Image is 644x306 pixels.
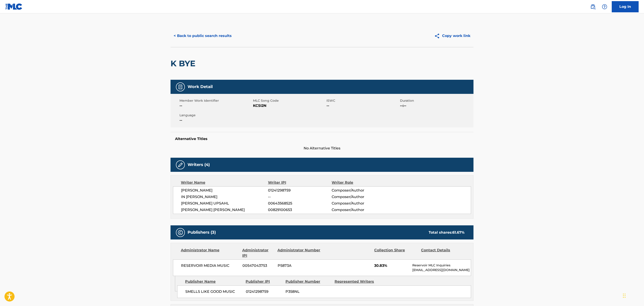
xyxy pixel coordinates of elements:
[412,268,471,272] p: [EMAIL_ADDRESS][DOMAIN_NAME]
[452,230,465,235] span: 61.67 %
[178,162,183,168] img: Writers
[253,103,325,108] span: KC5I2N
[332,194,390,200] span: Composer/Author
[242,263,274,268] span: 00547043753
[5,3,23,10] img: MLC Logo
[181,188,268,193] span: [PERSON_NAME]
[171,58,198,69] h2: K BYE
[171,30,235,41] button: < Back to public search results
[188,84,213,89] h5: Work Detail
[188,230,216,235] h5: Publishers (3)
[185,279,242,284] div: Publisher Name
[268,207,332,213] span: 00829100653
[242,248,274,258] div: Administrator IPI
[431,30,473,41] button: Copy work link
[400,103,472,108] span: --:--
[268,201,332,206] span: 00643568525
[181,201,268,206] span: [PERSON_NAME] UPSAHL
[185,289,242,294] span: SMELLS LIKE GOOD MUSIC
[600,2,609,11] div: Help
[326,98,399,103] span: ISWC
[412,263,471,268] p: Reservoir MLC Inquiries
[175,137,469,141] h5: Alternative Titles
[622,284,644,306] iframe: Chat Widget
[326,103,399,108] span: --
[400,98,472,103] span: Duration
[181,180,268,185] div: Writer Name
[332,201,390,206] span: Composer/Author
[588,2,597,11] a: Public Search
[246,279,282,284] div: Publisher IPI
[253,98,325,103] span: MLC Song Code
[268,188,332,193] span: 01241298759
[374,248,418,258] div: Collection Share
[179,98,252,103] span: Member Work Identifier
[285,289,331,294] span: P358NL
[612,1,639,12] a: Log In
[332,188,390,193] span: Composer/Author
[246,289,282,294] span: 01241298759
[178,230,183,235] img: Publishers
[179,103,252,108] span: --
[335,279,380,284] div: Represented Writers
[181,194,268,200] span: IN [PERSON_NAME]
[179,118,252,123] span: --
[171,146,473,151] span: No Alternative Titles
[181,248,239,258] div: Administrator Name
[181,263,239,268] span: RESERVOIR MEDIA MUSIC
[268,180,332,185] div: Writer IPI
[268,194,332,200] span: --
[434,33,442,39] img: Copy work link
[178,84,183,90] img: Work Detail
[285,279,331,284] div: Publisher Number
[332,180,390,185] div: Writer Role
[188,162,210,167] h5: Writers (4)
[277,248,321,258] div: Administrator Number
[374,263,409,268] span: 30.83%
[421,248,465,258] div: Contact Details
[602,4,607,9] img: help
[623,289,626,302] div: Drag
[179,113,252,118] span: Language
[590,4,596,9] img: search
[181,207,268,213] span: [PERSON_NAME] [PERSON_NAME]
[278,263,321,268] span: P5873A
[429,230,465,235] div: Total shares:
[332,207,390,213] span: Composer/Author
